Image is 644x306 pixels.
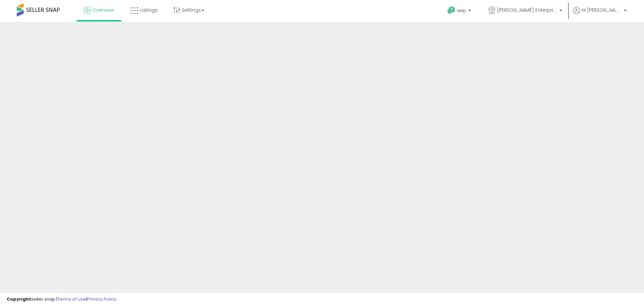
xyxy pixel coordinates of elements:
span: Overview [92,7,114,13]
a: Help [442,1,478,22]
a: Hi [PERSON_NAME] [573,7,627,22]
strong: Copyright [7,296,31,302]
a: Terms of Use [57,296,86,302]
div: seller snap | | [7,296,116,303]
i: Get Help [447,6,455,14]
span: Help [457,8,466,13]
span: Listings [140,7,158,13]
span: Hi [PERSON_NAME] [582,7,622,13]
span: [PERSON_NAME] Enterprises [497,7,557,13]
a: Privacy Policy [87,296,116,302]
